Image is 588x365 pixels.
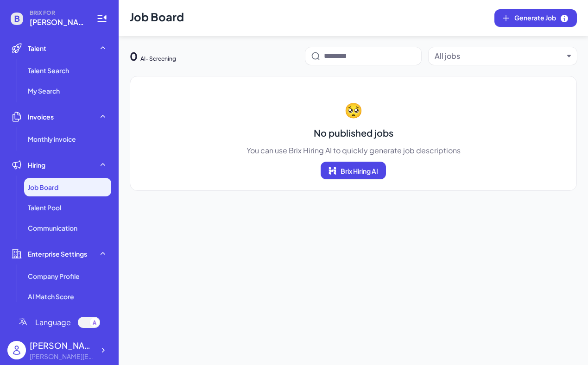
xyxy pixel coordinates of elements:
[30,17,85,28] span: monica@joinbrix.com
[28,134,76,144] span: Monthly invoice
[28,66,69,75] span: Talent Search
[514,13,569,23] span: Generate Job
[28,160,45,170] span: Hiring
[130,49,138,63] span: 0
[344,99,363,121] span: 🥺
[28,292,74,301] span: AI Match Score
[140,55,176,62] span: AI- Screening
[321,162,386,179] button: Brix Hiring AI
[341,167,378,175] span: Brix Hiring AI
[35,317,71,328] span: Language
[7,341,26,359] img: user_logo.png
[28,86,60,95] span: My Search
[28,223,77,233] span: Communication
[435,50,460,62] div: All jobs
[28,44,46,53] span: Talent
[28,112,54,121] span: Invoices
[30,352,95,361] div: monica@joinbrix.com
[28,271,80,281] span: Company Profile
[247,145,461,156] span: You can use Brix Hiring AI to quickly generate job descriptions
[30,339,95,352] div: monica zhou
[314,126,393,139] span: No published jobs
[28,182,58,192] span: Job Board
[494,9,577,27] button: Generate Job
[28,203,61,212] span: Talent Pool
[435,50,563,62] button: All jobs
[28,249,87,258] span: Enterprise Settings
[30,9,85,17] span: BRIX FOR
